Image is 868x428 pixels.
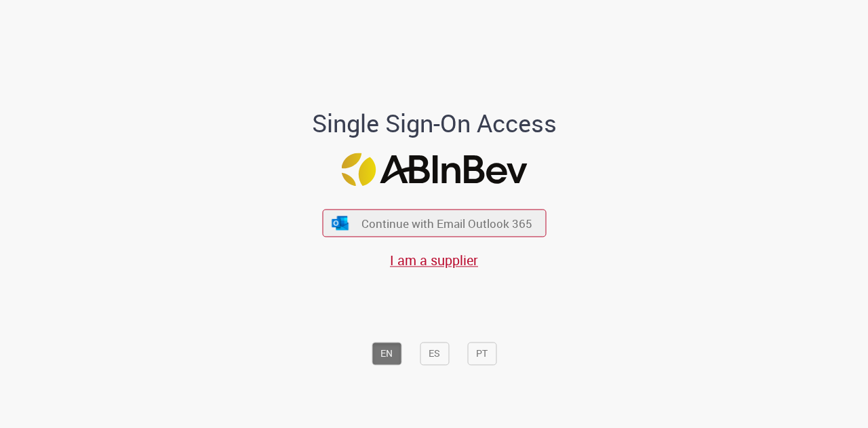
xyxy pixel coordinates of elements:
[341,153,527,187] img: Logo ABInBev
[467,342,496,365] button: PT
[361,216,532,231] span: Continue with Email Outlook 365
[420,342,449,365] button: ES
[322,209,546,237] button: ícone Azure/Microsoft 360 Continue with Email Outlook 365
[246,110,623,137] h1: Single Sign-On Access
[372,342,401,365] button: EN
[331,216,350,230] img: ícone Azure/Microsoft 360
[390,252,478,270] a: I am a supplier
